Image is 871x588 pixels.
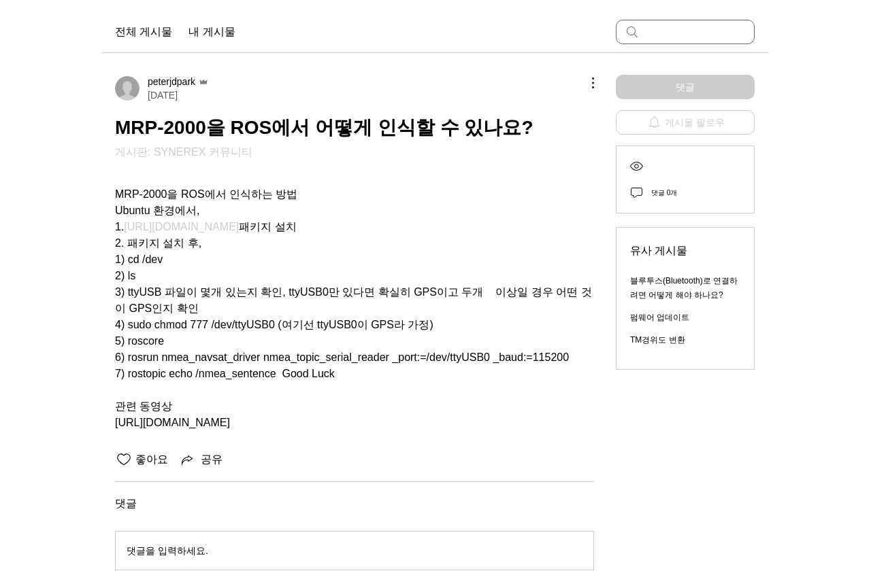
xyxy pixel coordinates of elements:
[676,80,695,94] span: 댓글
[630,241,740,260] span: 유사 게시물
[115,254,163,265] span: 1) cd /dev
[239,221,296,232] span: 패키지 설치
[179,451,223,468] button: Share via link
[115,205,199,216] span: Ubuntu 환경에서,
[616,75,755,99] button: 댓글
[115,498,594,509] span: 댓글
[148,88,178,102] span: [DATE]
[115,417,230,428] span: [URL][DOMAIN_NAME]
[116,532,593,570] button: 댓글을 입력하세요.
[124,221,239,232] a: [URL][DOMAIN_NAME]
[188,24,235,40] a: 내 게시물
[115,400,172,412] span: 관련 동영상
[133,453,168,467] span: 좋아요
[630,313,689,322] a: 펌웨어 업데이트
[115,286,592,314] span: 3) ttyUSB 파일이 몇개 있는지 확인, ttyUSB0만 있다면 확실히 GPS이고 두개 이상일 경우 어떤 것이 GPS인지 확인
[651,186,677,199] div: 댓글 0개
[148,75,195,88] span: peterjdpark
[616,110,755,135] button: 게시물 팔로우
[115,146,252,158] a: 게시판: SYNEREX 커뮤니티
[115,188,297,200] span: MRP-2000을 ROS에서 인식하는 방법
[127,545,208,556] span: 댓글을 입력하세요.
[665,118,725,128] span: 게시물 팔로우
[115,75,209,102] a: peterjdpark운영자[DATE]
[115,237,201,249] span: 2. 패키지 설치 후,
[115,451,133,468] button: 좋아요 아이콘 표시 해제됨
[198,76,209,87] svg: 운영자
[115,221,124,232] span: 1.
[578,75,594,91] button: 추가 작업
[115,319,433,330] span: 4) sudo chmod 777 /dev/ttyUSB0 (여기선 ttyUSB0이 GPS라 가정)
[115,368,335,379] span: 7) rostopic echo /nmea_sentence Good Luck
[630,276,738,300] a: 블루투스(Bluetooth)로 연결하려면 어떻게 해야 하나요?
[115,117,533,138] span: MRP-2000을 ROS에서 어떻게 인식할 수 있나요?
[115,24,172,40] a: 전체 게시물
[115,270,135,281] span: 2) ls
[115,351,569,363] span: 6) rosrun nmea_navsat_driver nmea_topic_serial_reader _port:=/dev/ttyUSB0 _baud:=115200
[201,453,223,467] span: 공유
[115,335,164,347] span: 5) roscore
[630,335,685,345] a: TM경위도 변환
